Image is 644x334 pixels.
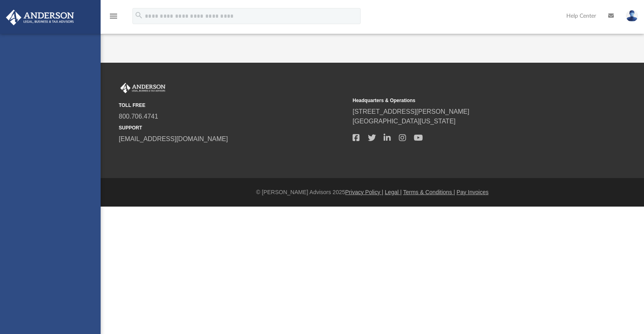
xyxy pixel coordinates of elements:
[119,83,167,93] img: Anderson Advisors Platinum Portal
[109,11,118,21] i: menu
[456,189,488,195] a: Pay Invoices
[345,189,384,195] a: Privacy Policy |
[4,10,76,25] img: Anderson Advisors Platinum Portal
[119,124,347,131] small: SUPPORT
[134,11,143,20] i: search
[385,189,402,195] a: Legal |
[353,108,469,115] a: [STREET_ADDRESS][PERSON_NAME]
[119,113,158,120] a: 800.706.4741
[403,189,455,195] a: Terms & Conditions |
[353,97,581,104] small: Headquarters & Operations
[353,118,456,125] a: [GEOGRAPHIC_DATA][US_STATE]
[119,102,347,109] small: TOLL FREE
[119,135,228,142] a: [EMAIL_ADDRESS][DOMAIN_NAME]
[109,15,118,21] a: menu
[626,10,638,22] img: User Pic
[101,188,644,197] div: © [PERSON_NAME] Advisors 2025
